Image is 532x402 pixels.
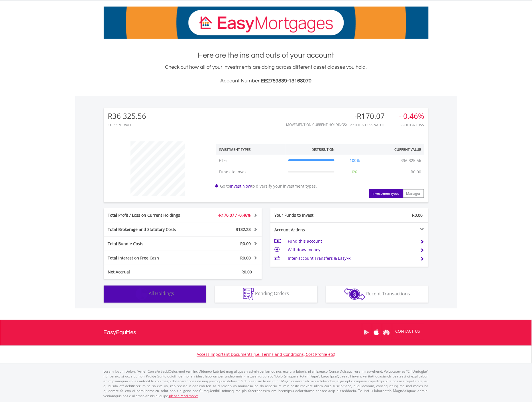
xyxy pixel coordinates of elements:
[412,212,423,218] span: R0.00
[104,63,429,85] div: Check out how all of your investments are doing across different asset classes you hold.
[240,241,251,246] span: R0.00
[288,245,416,254] td: Withdraw money
[242,269,252,275] span: R0.00
[337,155,372,166] td: 100%
[366,291,410,297] span: Recent Transactions
[326,286,429,303] button: Recent Transactions
[216,166,286,178] td: Funds to Invest
[382,324,392,341] a: Huawei
[218,212,251,218] span: -R170.07 / -0.46%
[399,112,424,120] div: - 0.46%
[311,147,335,152] div: Distribution
[104,7,429,39] img: EasyMortage Promotion Banner
[230,183,251,189] a: Invest Now
[398,155,424,166] td: R36 325.56
[104,227,196,232] div: Total Brokerage and Statutory Costs
[212,139,429,198] div: Go to to diversify your investment types.
[372,144,424,155] th: Current Value
[372,324,382,341] a: Apple
[236,227,251,232] span: R132.23
[362,324,372,341] a: Google Play
[369,189,403,198] button: Investment types
[350,123,392,127] div: Profit & Loss Value
[270,212,350,218] div: Your Funds to Invest
[392,324,424,340] a: CONTACT US
[270,227,350,233] div: Account Actions
[286,123,347,127] div: Movement on Current Holdings:
[288,237,416,245] td: Fund this account
[136,288,148,300] img: holdings-wht.png
[104,269,196,275] div: Net Accrual
[399,123,424,127] div: Profit & Loss
[240,255,251,261] span: R0.00
[149,291,174,297] span: All Holdings
[344,288,365,301] img: transactions-zar-wht.png
[261,78,312,84] span: EE2759839-13168070
[104,286,206,303] button: All Holdings
[216,155,286,166] td: ETFs
[104,255,196,261] div: Total Interest on Free Cash
[197,352,335,357] a: Access Important Documents (i.e. Terms and Conditions, Cost Profile etc)
[104,212,196,218] div: Total Profit / Loss on Current Holdings
[288,254,416,263] td: Inter-account Transfers & EasyFx
[403,189,424,198] button: Manager
[215,286,317,303] button: Pending Orders
[108,112,146,120] div: R36 325.56
[104,50,429,60] h1: Here are the ins and outs of your account
[243,288,254,300] img: pending_instructions-wht.png
[408,166,424,178] td: R0.00
[216,144,286,155] th: Investment Types
[255,291,289,297] span: Pending Orders
[104,320,136,346] a: EasyEquities
[169,394,198,399] a: please read more:
[108,123,146,127] div: CURRENT VALUE
[337,166,372,178] td: 0%
[350,112,392,120] div: -R170.07
[104,369,429,399] p: Lorem Ipsum Dolors (Ame) Con a/e SeddOeiusmod tem InciDiduntut Lab Etd mag aliquaen admin veniamq...
[104,77,429,85] h3: Account Number:
[104,241,196,247] div: Total Bundle Costs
